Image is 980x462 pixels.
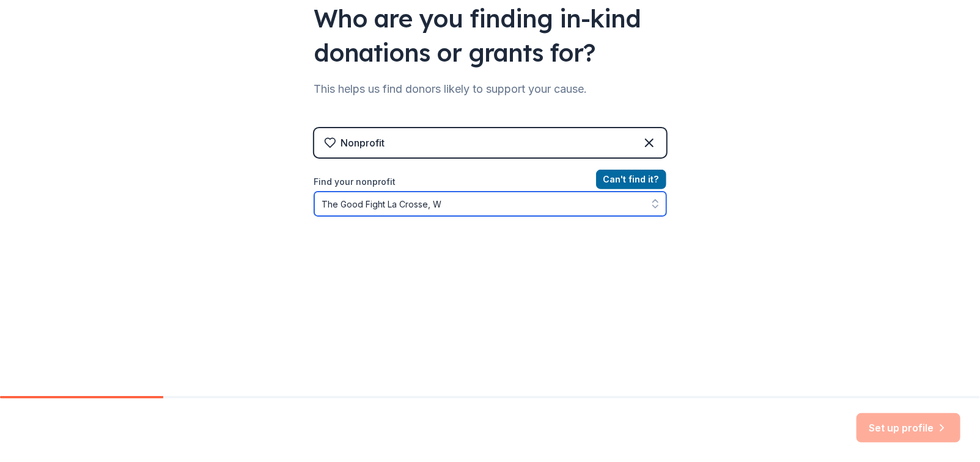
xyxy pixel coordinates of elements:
[341,135,385,150] div: Nonprofit
[314,1,666,70] div: Who are you finding in-kind donations or grants for?
[596,170,666,189] button: Can't find it?
[314,192,666,216] input: Search by name, EIN, or city
[314,175,666,189] label: Find your nonprofit
[314,79,666,99] div: This helps us find donors likely to support your cause.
